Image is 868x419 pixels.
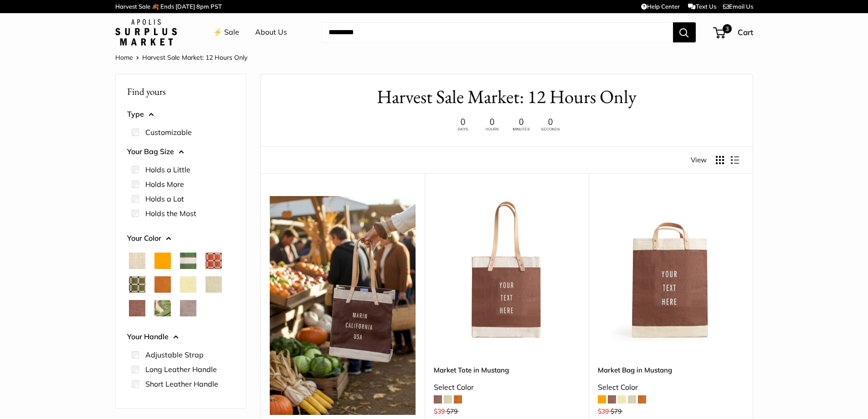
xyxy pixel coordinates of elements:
div: Select Color [598,381,744,394]
img: Mustang is a rich chocolate mousse brown — an earthy, grounding hue made for crisp air and slow a... [270,196,416,415]
span: Cart [738,27,753,37]
span: View [691,154,707,166]
p: Find yours [127,83,235,100]
label: Holds a Lot [145,193,184,204]
img: Market Bag in Mustang [598,196,744,342]
button: Chenille Window Brick [205,253,222,269]
button: Natural [129,253,145,269]
img: Apolis: Surplus Market [115,19,177,46]
button: Taupe [180,300,196,316]
a: About Us [255,26,287,39]
button: Orange [154,253,171,269]
label: Long Leather Handle [145,364,217,375]
button: Mustang [129,300,145,316]
a: Market Bag in Mustang [598,365,744,375]
a: Text Us [688,3,716,10]
a: Market Tote in Mustang [434,365,580,375]
a: Help Center [641,3,680,10]
label: Holds the Most [145,208,196,219]
h1: Harvest Sale Market: 12 Hours Only [274,83,739,110]
label: Holds a Little [145,164,190,175]
button: Type [127,108,235,121]
button: Search [673,22,696,42]
button: Your Color [127,232,235,245]
button: Cognac [154,276,171,293]
img: Market Tote in Mustang [434,196,580,342]
span: $79 [611,407,621,415]
span: $39 [598,407,609,415]
a: Email Us [723,3,753,10]
span: 3 [722,24,731,33]
button: Palm Leaf [154,300,171,316]
div: Select Color [434,381,580,394]
button: Your Handle [127,330,235,344]
span: $79 [447,407,457,415]
a: ⚡️ Sale [213,26,239,39]
button: Mint Sorbet [205,276,222,293]
span: $39 [434,407,445,415]
nav: Breadcrumb [115,52,247,63]
span: Harvest Sale Market: 12 Hours Only [142,53,247,62]
a: Home [115,53,133,62]
a: 3 Cart [714,25,753,40]
button: Your Bag Size [127,145,235,159]
input: Search... [321,22,673,42]
label: Adjustable Strap [145,349,204,360]
button: Display products as grid [716,156,724,164]
button: Court Green [180,253,196,269]
a: Market Tote in MustangMarket Tote in Mustang [434,196,580,342]
label: Customizable [145,127,192,138]
img: 12 hours only. Ends at 8pm [450,116,564,134]
button: Chenille Window Sage [129,276,145,293]
a: Market Bag in MustangMarket Bag in Mustang [598,196,744,342]
label: Holds More [145,179,184,190]
button: Daisy [180,276,196,293]
label: Short Leather Handle [145,378,218,389]
button: Display products as list [731,156,739,164]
